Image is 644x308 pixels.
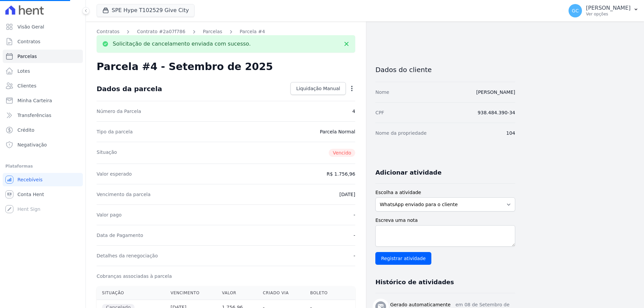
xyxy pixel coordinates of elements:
a: Parcelas [203,28,222,35]
a: Lotes [3,64,83,78]
dd: 938.484.390-34 [478,109,515,116]
span: Negativação [17,141,47,148]
nav: Breadcrumb [97,28,355,35]
a: [PERSON_NAME] [476,89,515,95]
a: Recebíveis [3,173,83,186]
dd: [DATE] [339,191,355,198]
a: Clientes [3,79,83,93]
dd: Parcela Normal [320,128,355,135]
span: Parcelas [17,53,37,60]
th: Boleto [305,286,341,300]
a: Contratos [97,28,119,35]
label: Escolha a atividade [375,189,515,196]
a: Contrato #2a07f786 [137,28,185,35]
dt: Cobranças associadas à parcela [97,273,172,280]
th: Criado via [258,286,305,300]
th: Vencimento [165,286,216,300]
span: Visão Geral [17,23,44,30]
button: GC [PERSON_NAME] Ver opções [563,1,644,20]
dd: 4 [352,108,355,115]
span: Liquidação Manual [296,85,340,92]
div: Plataformas [5,162,80,170]
h2: Parcela #4 - Setembro de 2025 [97,61,273,73]
th: Situação [97,286,165,300]
dt: Detalhes da renegociação [97,252,158,259]
dd: - [354,211,355,218]
dt: Situação [97,149,117,157]
input: Registrar atividade [375,252,431,265]
a: Conta Hent [3,188,83,201]
div: Dados da parcela [97,85,162,93]
dd: 104 [506,130,515,136]
a: Crédito [3,123,83,137]
dt: Valor pago [97,211,122,218]
dt: Data de Pagamento [97,232,143,239]
span: Crédito [17,127,35,133]
label: Escreva uma nota [375,217,515,224]
button: SPE Hype T102529 Give City [97,4,195,17]
span: Recebíveis [17,176,43,183]
span: Conta Hent [17,191,44,198]
dt: Tipo da parcela [97,128,133,135]
span: Clientes [17,82,36,89]
h3: Adicionar atividade [375,169,441,177]
p: Ver opções [586,11,631,17]
span: Vencido [329,149,355,157]
dt: Vencimento da parcela [97,191,151,198]
span: Lotes [17,68,30,74]
h3: Dados do cliente [375,66,515,74]
h3: Histórico de atividades [375,278,454,286]
p: [PERSON_NAME] [586,5,631,11]
span: Minha Carteira [17,97,52,104]
p: Solicitação de cancelamento enviada com sucesso. [113,41,251,47]
a: Contratos [3,35,83,48]
a: Liquidação Manual [290,82,346,95]
a: Visão Geral [3,20,83,34]
dd: - [354,232,355,239]
dt: Nome da propriedade [375,130,427,136]
span: Contratos [17,38,40,45]
dt: Valor esperado [97,171,132,177]
a: Parcela #4 [240,28,265,35]
a: Transferências [3,109,83,122]
dt: Nome [375,89,389,96]
a: Negativação [3,138,83,151]
a: Parcelas [3,50,83,63]
dt: Número da Parcela [97,108,141,115]
dd: R$ 1.756,96 [327,171,355,177]
span: GC [572,8,579,13]
span: Transferências [17,112,51,119]
dd: - [354,252,355,259]
dt: CPF [375,109,384,116]
th: Valor [217,286,258,300]
a: Minha Carteira [3,94,83,107]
